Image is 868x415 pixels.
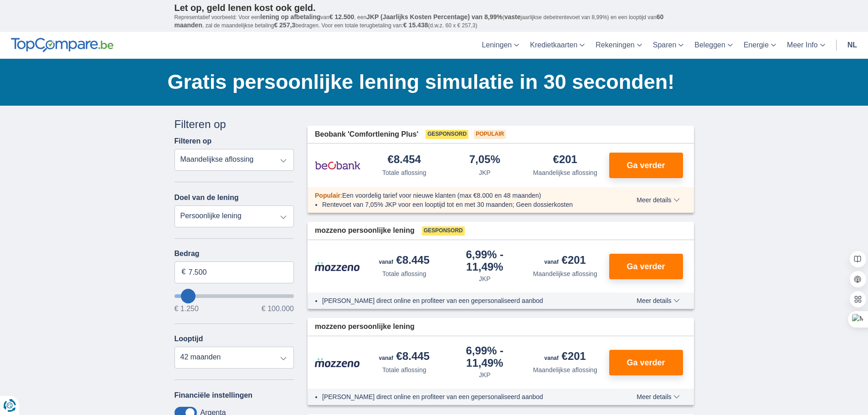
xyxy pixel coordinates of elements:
[175,194,239,202] label: Doel van de lening
[504,13,521,20] span: vaste
[426,130,468,139] span: Gesponsord
[175,2,694,13] p: Let op, geld lenen kost ook geld.
[627,161,665,169] span: Ga verder
[422,226,465,236] span: Gesponsord
[388,154,421,166] div: €8.454
[260,13,320,20] span: lening op afbetaling
[315,358,360,368] img: product.pl.alt Mozzeno
[175,250,294,258] label: Bedrag
[11,38,113,52] img: TopCompare
[175,13,664,29] span: 60 maanden
[630,196,686,204] button: Meer details
[630,297,686,304] button: Meer details
[175,305,199,313] span: € 1.250
[637,197,679,203] span: Meer details
[175,294,294,298] input: wantToBorrow
[842,32,863,59] a: nl
[544,351,586,364] div: €201
[329,13,354,20] span: € 12.500
[637,297,679,304] span: Meer details
[469,154,500,166] div: 7,05%
[647,32,689,59] a: Sparen
[479,168,491,177] div: JKP
[781,32,831,59] a: Meer Info
[182,267,186,277] span: €
[315,225,415,236] span: mozzeno persoonlijke lening
[379,351,430,364] div: €8.445
[175,13,694,30] p: Representatief voorbeeld: Voor een van , een ( jaarlijkse debetrentevoet van 8,99%) en een loopti...
[738,32,781,59] a: Energie
[308,191,611,200] div: :
[553,154,577,166] div: €201
[630,393,686,400] button: Meer details
[544,255,586,267] div: €201
[689,32,738,59] a: Beleggen
[474,130,506,139] span: Populair
[448,249,522,272] div: 6,99%
[262,305,294,313] span: € 100.000
[479,274,491,283] div: JKP
[175,117,294,132] div: Filteren op
[403,21,428,29] span: € 15.438
[637,394,679,400] span: Meer details
[322,392,603,401] li: [PERSON_NAME] direct online en profiteer van een gepersonaliseerd aanbod
[524,32,590,59] a: Kredietkaarten
[315,261,360,272] img: product.pl.alt Mozzeno
[322,296,603,305] li: [PERSON_NAME] direct online en profiteer van een gepersonaliseerd aanbod
[382,269,426,278] div: Totale aflossing
[379,255,430,267] div: €8.445
[175,391,253,400] label: Financiële instellingen
[315,129,418,140] span: Beobank 'Comfortlening Plus'
[342,192,541,199] span: Een voordelig tarief voor nieuwe klanten (max €8.000 en 48 maanden)
[315,154,360,177] img: product.pl.alt Beobank
[382,168,426,177] div: Totale aflossing
[609,153,683,178] button: Ga verder
[315,322,415,332] span: mozzeno persoonlijke lening
[627,262,665,271] span: Ga verder
[609,350,683,375] button: Ga verder
[590,32,647,59] a: Rekeningen
[448,345,522,369] div: 6,99%
[366,13,503,20] span: JKP (Jaarlijks Kosten Percentage) van 8,99%
[609,254,683,279] button: Ga verder
[274,21,295,29] span: € 257,3
[533,269,597,278] div: Maandelijkse aflossing
[533,365,597,374] div: Maandelijkse aflossing
[175,335,203,343] label: Looptijd
[627,359,665,367] span: Ga verder
[476,32,524,59] a: Leningen
[479,370,491,379] div: JKP
[168,68,694,96] h1: Gratis persoonlijke lening simulatie in 30 seconden!
[175,137,212,145] label: Filteren op
[382,365,426,374] div: Totale aflossing
[315,192,340,199] span: Populair
[533,168,597,177] div: Maandelijkse aflossing
[322,200,603,209] li: Rentevoet van 7,05% JKP voor een looptijd tot en met 30 maanden; Geen dossierkosten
